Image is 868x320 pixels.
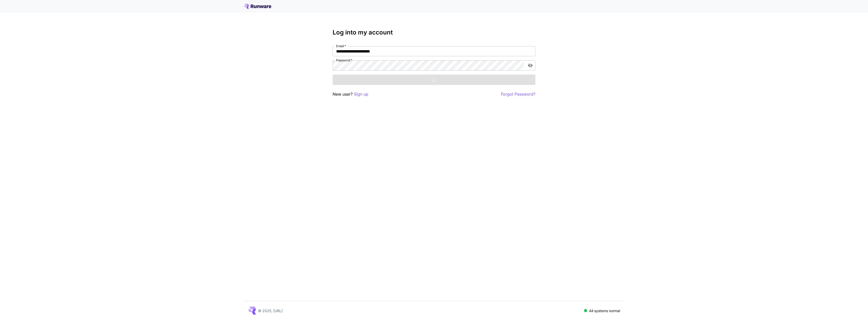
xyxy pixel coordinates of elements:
button: Sign up [354,91,368,97]
button: Forgot Password? [501,91,535,97]
h3: Log into my account [333,29,535,36]
p: © 2025, [URL] [258,308,283,313]
button: toggle password visibility [526,61,535,70]
label: Email [336,44,346,48]
p: New user? [333,91,368,97]
label: Password [336,58,352,62]
p: All systems normal [589,308,620,313]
